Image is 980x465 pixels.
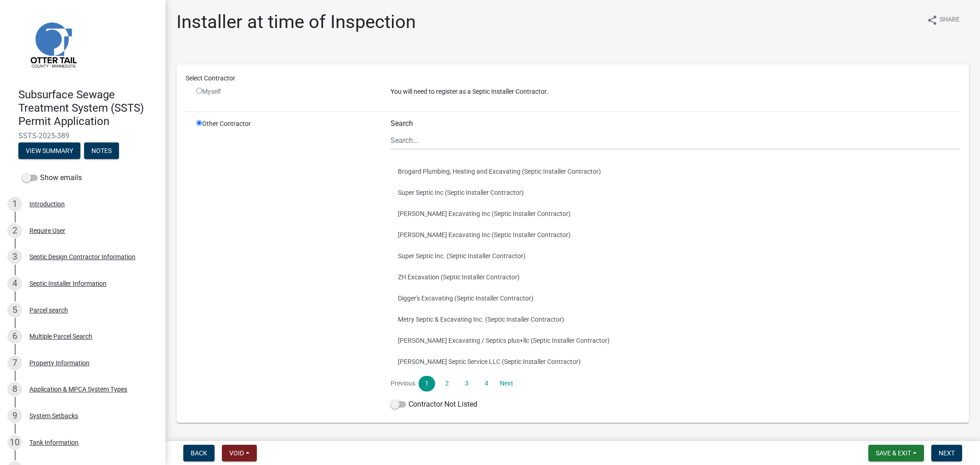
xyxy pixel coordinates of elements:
[391,351,960,372] button: [PERSON_NAME] Septic Service LLC (Septic Installer Contractor)
[391,87,960,96] p: You will need to register as a Septic Installer Contractor.
[459,376,475,391] a: 3
[18,142,80,159] button: View Summary
[931,445,962,461] button: Next
[478,376,495,391] a: 4
[29,227,65,234] div: Require User
[391,120,413,127] label: Search
[391,161,960,182] button: Brogard Plumbing, Heating and Excavating (Septic Installer Contractor)
[84,148,119,155] wm-modal-confirm: Notes
[7,197,22,211] div: 1
[179,74,967,83] div: Select Contractor
[7,329,22,344] div: 6
[391,330,960,351] button: [PERSON_NAME] Excavating / Septics plus+llc (Septic Installer Contractor)
[29,360,90,366] div: Property Information
[419,376,435,391] a: 1
[191,449,207,457] span: Back
[7,223,22,238] div: 2
[7,408,22,423] div: 9
[183,445,215,461] button: Back
[7,303,22,318] div: 5
[438,376,455,391] a: 2
[29,386,127,392] div: Application & MPCA System Types
[18,148,80,155] wm-modal-confirm: Summary
[22,172,82,183] label: Show emails
[498,376,515,391] a: Next
[189,119,384,414] div: Other Contractor
[391,131,960,150] input: Search...
[927,15,938,26] i: share
[29,201,65,207] div: Introduction
[391,309,960,330] button: Metry Septic & Excavating Inc. (Septic Installer Contractor)
[391,267,960,288] button: ZH Excavation (Septic Installer Contractor)
[391,224,960,245] button: [PERSON_NAME] Excavating Inc (Septic Installer Contractor)
[391,203,960,224] button: [PERSON_NAME] Excavating Inc (Septic Installer Contractor)
[391,376,960,391] nav: Page navigation
[18,88,158,128] h4: Subsurface Sewage Treatment System (SSTS) Permit Application
[29,280,107,287] div: Septic Installer Information
[7,435,22,450] div: 10
[876,449,911,457] span: Save & Exit
[18,10,87,79] img: Otter Tail County, Minnesota
[229,449,244,457] span: Void
[391,245,960,267] button: Super Septic Inc. (Septic Installer Contractor)
[940,15,960,26] span: Share
[29,413,78,419] div: System Setbacks
[84,142,119,159] button: Notes
[29,439,79,446] div: Tank Information
[222,445,257,461] button: Void
[7,250,22,264] div: 3
[7,382,22,397] div: 8
[919,11,967,29] button: shareShare
[391,182,960,203] button: Super Septic Inc (Septic Installer Contractor)
[196,87,377,96] div: Myself
[29,254,136,260] div: Septic Design Contractor Information
[391,399,477,410] label: Contractor Not Listed
[176,11,416,33] h1: Installer at time of Inspection
[7,276,22,291] div: 4
[7,356,22,370] div: 7
[868,445,924,461] button: Save & Exit
[18,131,147,140] span: SSTS-2025-389
[29,307,68,313] div: Parcel search
[939,449,955,457] span: Next
[391,288,960,309] button: Digger's Excavating (Septic Installer Contractor)
[29,333,92,340] div: Multiple Parcel Search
